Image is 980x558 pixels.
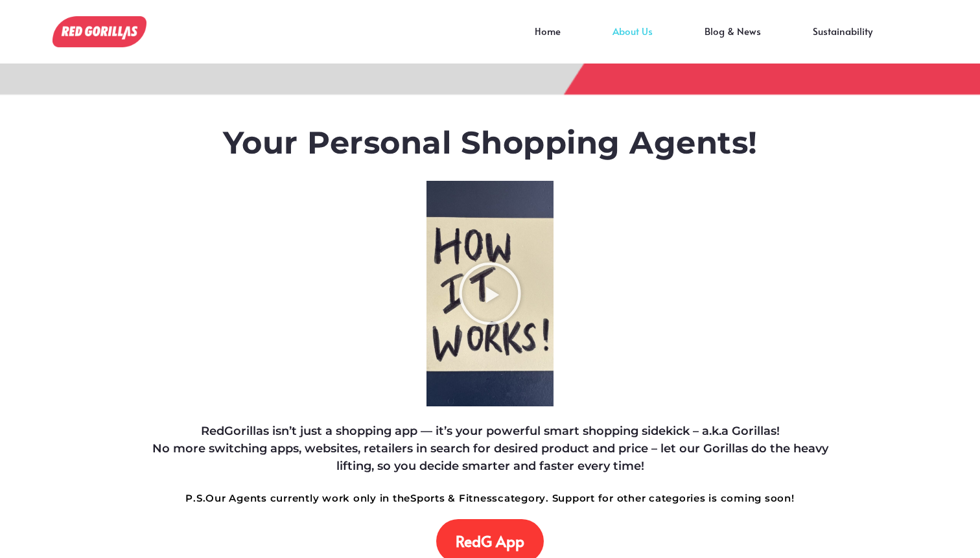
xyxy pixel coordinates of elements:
[679,31,787,51] a: Blog & News
[52,16,146,47] img: RedGorillas Shopping App!
[185,492,794,504] strong: Our Agents currently work only in the category. Support for other categories is coming soon!
[137,124,843,162] h1: Your Personal Shopping Agents!
[509,31,587,51] a: Home
[456,532,524,550] span: RedG App
[458,261,522,326] div: Play Video about RedGorillas How it Works
[185,492,205,504] strong: P.S.
[137,423,843,475] h4: RedGorillas isn’t just a shopping app — it’s your powerful smart shopping sidekick – a.k.a Gorill...
[587,31,679,51] a: About Us
[787,31,898,51] a: Sustainability
[410,492,498,504] strong: Sports & Fitness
